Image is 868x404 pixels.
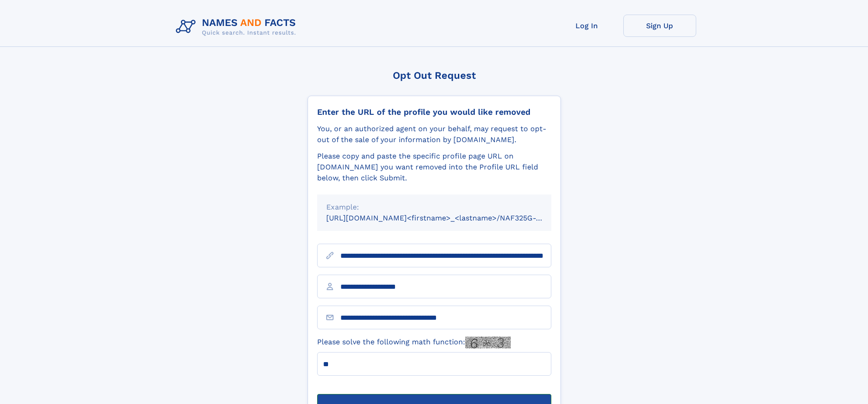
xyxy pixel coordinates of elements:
div: You, or an authorized agent on your behalf, may request to opt-out of the sale of your informatio... [317,123,551,145]
div: Example: [326,202,542,213]
div: Enter the URL of the profile you would like removed [317,107,551,117]
a: Sign Up [623,15,696,37]
a: Log In [550,15,623,37]
img: Logo Names and Facts [172,15,303,39]
div: Please copy and paste the specific profile page URL on [DOMAIN_NAME] you want removed into the Pr... [317,151,551,184]
small: [URL][DOMAIN_NAME]<firstname>_<lastname>/NAF325G-xxxxxxxx [326,214,569,222]
div: Opt Out Request [308,70,561,81]
label: Please solve the following math function: [317,337,511,348]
